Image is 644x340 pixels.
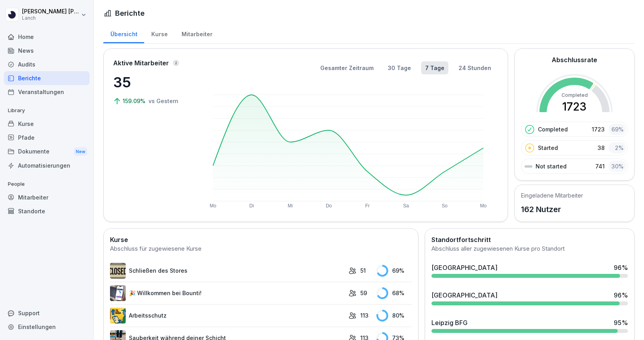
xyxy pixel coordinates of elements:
button: 30 Tage [384,61,415,74]
div: 96 % [614,290,628,300]
div: 80 % [376,310,412,322]
h1: Berichte [115,8,145,18]
div: 96 % [614,263,628,272]
a: News [4,44,90,57]
p: 59 [360,289,367,297]
div: New [74,147,87,156]
img: bgsrfyvhdm6180ponve2jajk.png [110,308,126,323]
p: 38 [598,144,605,152]
a: Home [4,30,90,44]
button: 24 Stunden [455,61,495,74]
h2: Kurse [110,235,412,244]
text: Do [326,203,332,209]
a: Schließen des Stores [110,263,345,279]
text: Di [250,203,254,209]
a: [GEOGRAPHIC_DATA]96% [428,287,631,309]
p: Lanch [22,15,79,21]
text: Fr [365,203,369,209]
a: Mitarbeiter [174,23,219,43]
p: 1723 [592,125,605,133]
text: Mi [288,203,293,209]
a: Übersicht [103,23,144,43]
a: Standorte [4,204,90,218]
div: 2 % [609,142,626,153]
div: Dokumente [4,144,90,159]
div: 68 % [376,287,412,299]
h2: Standortfortschritt [431,235,628,244]
text: Mo [480,203,487,209]
a: Automatisierungen [4,159,90,172]
a: 🎉 Willkommen bei Bounti! [110,285,345,301]
button: 7 Tage [421,61,448,74]
div: Leipzig BFG [431,318,468,327]
div: 30 % [609,161,626,172]
a: Kurse [144,23,174,43]
p: Completed [538,125,568,133]
div: 69 % [376,265,412,277]
p: Started [538,144,558,152]
div: Support [4,306,90,320]
text: So [442,203,448,209]
a: Veranstaltungen [4,85,90,99]
a: Kurse [4,117,90,131]
div: 95 % [614,318,628,327]
p: 162 Nutzer [521,203,583,215]
p: 741 [595,162,605,170]
p: [PERSON_NAME] [PERSON_NAME] [22,8,79,15]
div: Abschluss für zugewiesene Kurse [110,244,412,253]
img: tah9yxvkym2pvszjriwubpkx.png [110,263,126,279]
a: Arbeitsschutz [110,308,345,323]
p: Not started [536,162,567,170]
text: Mo [210,203,217,209]
a: Einstellungen [4,320,90,334]
p: vs Gestern [149,97,178,105]
h2: Abschlussrate [552,55,597,65]
p: 51 [360,266,366,275]
a: [GEOGRAPHIC_DATA]96% [428,260,631,281]
div: [GEOGRAPHIC_DATA] [431,263,497,272]
a: Leipzig BFG95% [428,315,631,336]
p: Library [4,104,90,117]
p: 35 [113,72,192,93]
h5: Eingeladene Mitarbeiter [521,191,583,200]
a: Berichte [4,71,90,85]
img: b4eu0mai1tdt6ksd7nlke1so.png [110,285,126,301]
p: 159.09% [123,97,147,105]
p: People [4,178,90,190]
text: Sa [403,203,409,209]
a: DokumenteNew [4,144,90,159]
div: Abschluss aller zugewiesenen Kurse pro Standort [431,244,628,253]
p: 113 [360,311,369,320]
a: Audits [4,57,90,71]
a: Pfade [4,131,90,144]
div: 69 % [609,124,626,135]
button: Gesamter Zeitraum [316,61,378,74]
div: [GEOGRAPHIC_DATA] [431,290,497,300]
a: Mitarbeiter [4,190,90,204]
p: Aktive Mitarbeiter [113,58,169,68]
